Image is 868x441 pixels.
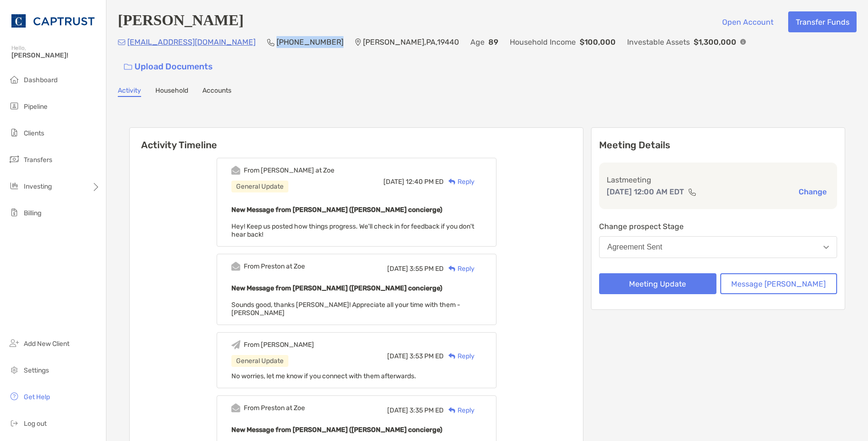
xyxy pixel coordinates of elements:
[796,187,830,197] button: Change
[448,179,456,185] img: Reply icon
[470,36,485,48] p: Age
[448,266,456,272] img: Reply icon
[118,39,125,45] img: Email Icon
[244,404,305,412] div: From Preston at Zoe
[244,262,305,270] div: From Preston at Zoe
[24,156,52,164] span: Transfers
[24,366,49,374] span: Settings
[410,406,444,414] span: 3:35 PM ED
[24,182,52,191] span: Investing
[277,36,343,48] p: [PHONE_NUMBER]
[823,246,829,249] img: Open dropdown arrow
[387,406,408,414] span: [DATE]
[510,36,576,48] p: Household Income
[11,51,100,59] span: [PERSON_NAME]!
[9,337,20,349] img: add_new_client icon
[231,262,240,271] img: Event icon
[580,36,616,48] p: $100,000
[11,4,95,38] img: CAPTRUST Logo
[9,364,20,375] img: settings icon
[244,166,334,174] div: From [PERSON_NAME] at Zoe
[383,178,404,186] span: [DATE]
[387,352,408,360] span: [DATE]
[9,127,20,138] img: clients icon
[488,36,498,48] p: 89
[231,372,416,380] span: No worries, let me know if you connect with them afterwards.
[124,64,132,70] img: button icon
[444,351,475,361] div: Reply
[599,236,837,258] button: Agreement Sent
[231,355,288,367] div: General Update
[694,36,736,48] p: $1,300,000
[118,86,141,97] a: Activity
[24,103,48,111] span: Pipeline
[231,340,240,349] img: Event icon
[9,153,20,165] img: transfers icon
[231,426,442,434] b: New Message from [PERSON_NAME] ([PERSON_NAME] concierge)
[444,177,475,187] div: Reply
[267,38,275,46] img: Phone Icon
[24,129,44,137] span: Clients
[9,74,20,85] img: dashboard icon
[688,188,696,196] img: communication type
[130,128,583,151] h6: Activity Timeline
[231,181,288,192] div: General Update
[740,39,746,45] img: Info Icon
[448,353,456,359] img: Reply icon
[9,180,20,192] img: investing icon
[24,340,69,348] span: Add New Client
[231,284,442,292] b: New Message from [PERSON_NAME] ([PERSON_NAME] concierge)
[24,420,47,428] span: Log out
[599,220,837,232] p: Change prospect Stage
[788,11,857,32] button: Transfer Funds
[231,222,474,239] span: Hey! Keep us posted how things progress. We'll check in for feedback if you don't hear back!
[9,417,20,429] img: logout icon
[355,38,361,46] img: Location Icon
[127,36,256,48] p: [EMAIL_ADDRESS][DOMAIN_NAME]
[244,341,314,349] div: From [PERSON_NAME]
[231,403,240,412] img: Event icon
[24,209,41,217] span: Billing
[444,405,475,415] div: Reply
[410,265,444,273] span: 3:55 PM ED
[24,76,57,84] span: Dashboard
[231,301,460,317] span: Sounds good, thanks [PERSON_NAME]! Appreciate all your time with them -[PERSON_NAME]
[118,11,244,32] h4: [PERSON_NAME]
[24,393,50,401] span: Get Help
[607,186,684,198] p: [DATE] 12:00 AM EDT
[231,206,442,214] b: New Message from [PERSON_NAME] ([PERSON_NAME] concierge)
[715,11,781,32] button: Open Account
[118,57,219,77] a: Upload Documents
[410,352,444,360] span: 3:53 PM ED
[720,273,837,294] button: Message [PERSON_NAME]
[444,264,475,274] div: Reply
[9,391,20,402] img: get-help icon
[387,265,408,273] span: [DATE]
[155,86,188,97] a: Household
[9,207,20,218] img: billing icon
[363,36,459,48] p: [PERSON_NAME] , PA , 19440
[231,166,240,175] img: Event icon
[448,407,456,413] img: Reply icon
[599,273,716,294] button: Meeting Update
[406,178,444,186] span: 12:40 PM ED
[607,243,662,251] div: Agreement Sent
[202,86,231,97] a: Accounts
[599,139,837,151] p: Meeting Details
[9,100,20,112] img: pipeline icon
[627,36,690,48] p: Investable Assets
[607,174,830,186] p: Last meeting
